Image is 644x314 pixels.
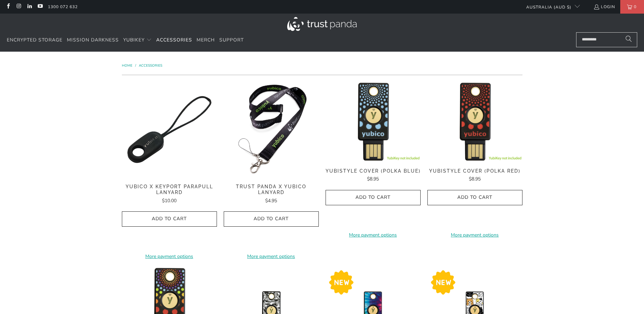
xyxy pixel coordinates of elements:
[326,82,421,161] img: YubiStyle Cover (Polka Blue) - Trust Panda
[7,37,62,43] span: Encrypted Storage
[48,3,78,11] a: 1300 072 632
[122,253,217,260] a: More payment options
[224,82,319,177] img: Trust Panda Yubico Lanyard - Trust Panda
[7,32,62,48] a: Encrypted Storage
[129,216,210,222] span: Add to Cart
[122,63,133,68] a: Home
[122,184,217,205] a: Yubico x Keyport Parapull Lanyard $10.00
[16,4,21,10] a: Trust Panda Australia on Instagram
[224,253,319,260] a: More payment options
[67,32,119,48] a: Mission Darkness
[122,63,132,68] span: Home
[427,190,522,205] button: Add to Cart
[427,168,522,183] a: YubiStyle Cover (Polka Red) $8.95
[156,32,192,48] a: Accessories
[156,37,192,43] span: Accessories
[576,32,637,47] input: Search...
[326,168,421,183] a: YubiStyle Cover (Polka Blue) $8.95
[5,4,11,10] a: Trust Panda Australia on Facebook
[122,82,217,177] img: Yubico x Keyport Parapull Lanyard - Trust Panda
[427,168,522,174] span: YubiStyle Cover (Polka Red)
[427,82,522,161] img: YubiStyle Cover (Polka Red) - Trust Panda
[122,184,217,195] span: Yubico x Keyport Parapull Lanyard
[326,190,421,205] button: Add to Cart
[333,195,413,200] span: Add to Cart
[224,211,319,227] button: Add to Cart
[620,32,637,47] button: Search
[427,231,522,239] a: More payment options
[197,32,215,48] a: Merch
[231,216,312,222] span: Add to Cart
[326,231,421,239] a: More payment options
[367,176,379,182] span: $8.95
[26,4,32,10] a: Trust Panda Australia on LinkedIn
[37,4,43,10] a: Trust Panda Australia on YouTube
[469,176,481,182] span: $8.95
[219,32,244,48] a: Support
[265,197,277,204] span: $4.95
[435,195,515,200] span: Add to Cart
[224,184,319,195] span: Trust Panda x Yubico Lanyard
[135,63,136,68] span: /
[219,37,244,43] span: Support
[122,82,217,177] a: Yubico x Keyport Parapull Lanyard - Trust Panda Yubico x Keyport Parapull Lanyard - Trust Panda
[123,37,145,43] span: YubiKey
[123,32,152,48] summary: YubiKey
[139,63,162,68] a: Accessories
[326,168,421,174] span: YubiStyle Cover (Polka Blue)
[67,37,119,43] span: Mission Darkness
[224,184,319,205] a: Trust Panda x Yubico Lanyard $4.95
[197,37,215,43] span: Merch
[287,17,357,31] img: Trust Panda Australia
[7,32,244,48] nav: Translation missing: en.navigation.header.main_nav
[593,3,615,11] a: Login
[122,211,217,227] button: Add to Cart
[162,197,177,204] span: $10.00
